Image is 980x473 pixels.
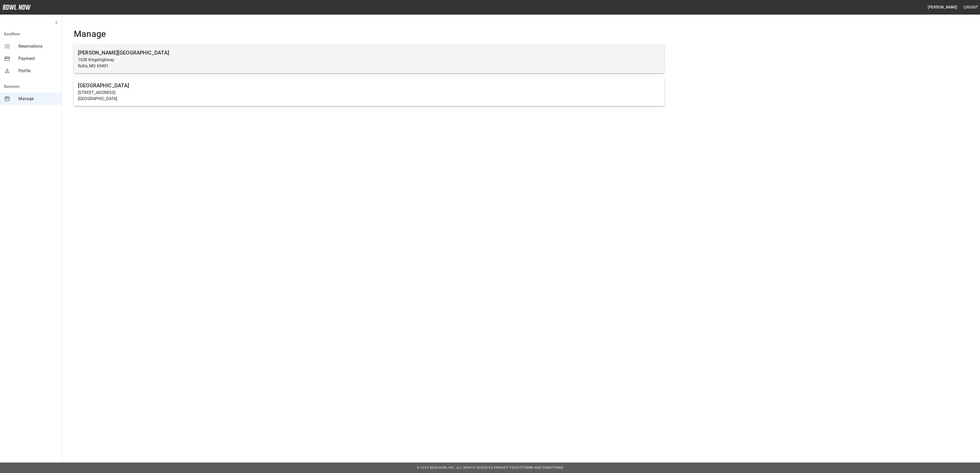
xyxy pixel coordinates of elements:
span: © 2022 BowlNow, Inc. All Rights Reserved. [417,466,494,469]
span: Profile [18,68,57,74]
h4: Manage [74,29,664,39]
span: Payment [18,56,57,62]
p: Rolla, MO 65401 [78,63,660,69]
p: [GEOGRAPHIC_DATA] [78,96,660,102]
p: 1038 Kingshighway [78,57,660,63]
a: Privacy Policy [494,466,521,469]
button: Logout [962,3,980,12]
span: Reservations [18,43,57,49]
p: [STREET_ADDRESS] [78,90,660,96]
h6: [PERSON_NAME][GEOGRAPHIC_DATA] [78,49,660,57]
button: [PERSON_NAME] [926,3,959,12]
h6: [GEOGRAPHIC_DATA] [78,81,660,90]
span: Manage [18,96,57,102]
img: logo [3,5,31,10]
a: Terms and Conditions [522,466,563,469]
